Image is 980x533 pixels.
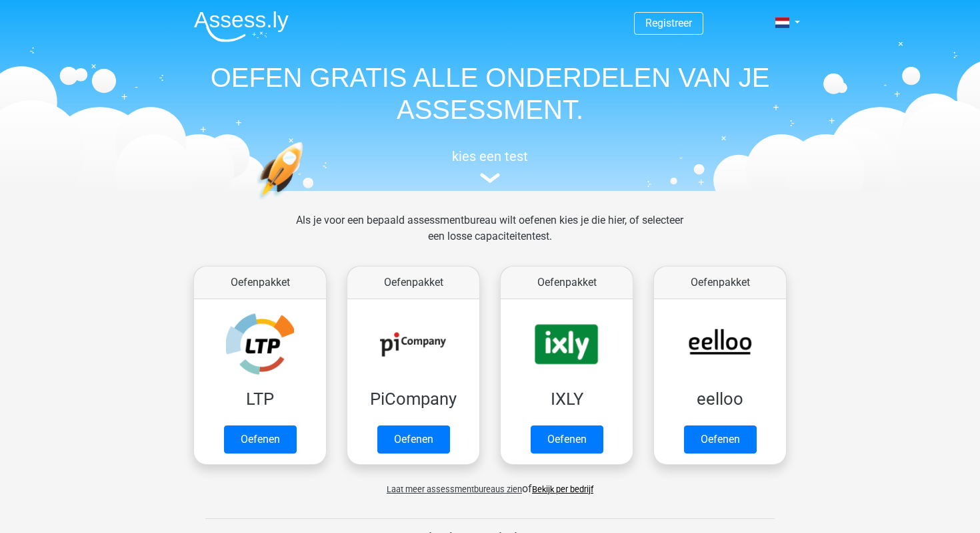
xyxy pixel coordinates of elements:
a: Bekijk per bedrijf [532,484,593,494]
a: Oefenen [684,425,757,454]
a: Oefenen [224,425,297,454]
h1: OEFEN GRATIS ALLE ONDERDELEN VAN JE ASSESSMENT. [183,61,797,126]
a: Oefenen [377,425,450,454]
img: assessment [480,173,500,183]
div: Als je voor een bepaald assessmentbureau wilt oefenen kies je die hier, of selecteer een losse ca... [285,212,694,260]
a: Oefenen [531,425,603,454]
h5: kies een test [183,148,797,164]
div: of [183,470,797,497]
span: Laat meer assessmentbureaus zien [387,484,522,494]
img: Assessly [194,11,289,42]
img: oefenen [257,142,355,262]
a: Registreer [645,17,692,29]
a: kies een test [183,148,797,184]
